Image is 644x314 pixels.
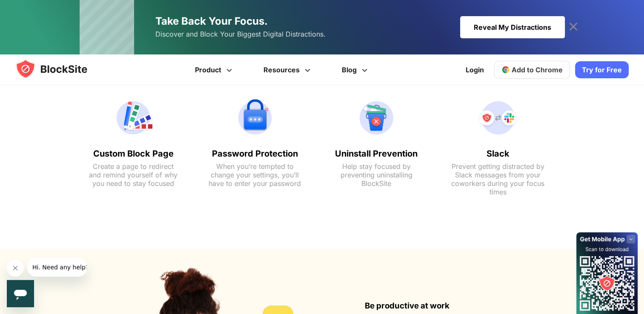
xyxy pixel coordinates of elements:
[7,280,34,307] iframe: Button to launch messaging window
[329,148,423,159] text: Uninstall Prevention
[5,6,61,13] span: Hi. Need any help?
[86,162,180,188] text: Create a page to redirect and remind yourself of why you need to stay focused
[7,260,24,277] iframe: Close message
[451,148,545,159] text: Slack
[27,258,87,277] iframe: Message from company
[86,148,180,159] text: Custom Block Page
[365,301,590,311] h3: Be productive at work
[327,54,384,85] a: Blog
[155,15,268,27] span: Take Back Your Focus.
[512,66,563,74] span: Add to Chrome
[329,162,423,188] text: Help stay focused by preventing uninstalling BlockSite
[208,162,302,188] text: When you’re tempted to change your settings, you’ll have to enter your password
[451,162,545,196] text: Prevent getting distracted by Slack messages from your coworkers during your focus times
[461,60,489,80] a: Login
[460,16,565,38] div: Reveal My Distractions
[15,59,104,79] img: blocksite-icon.5d769676.svg
[155,28,326,40] span: Discover and Block Your Biggest Digital Distractions.
[180,54,249,85] a: Product
[249,54,327,85] a: Resources
[501,66,510,74] img: chrome-icon.svg
[575,61,629,78] a: Try for Free
[208,148,302,159] text: Password Protection
[494,61,570,79] a: Add to Chrome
